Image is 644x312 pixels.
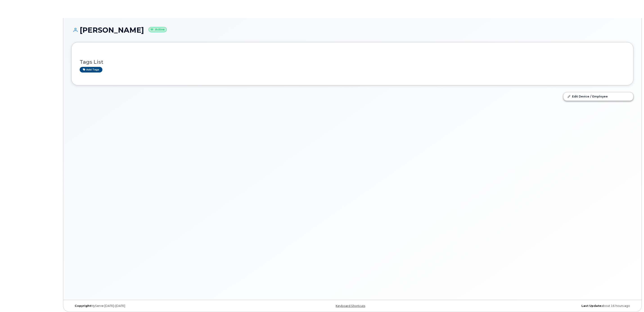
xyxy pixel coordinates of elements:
[71,304,259,308] div: MyServe [DATE]–[DATE]
[446,304,633,308] div: about 16 hours ago
[149,27,167,32] small: Active
[581,304,601,307] strong: Last Update
[80,59,625,65] h3: Tags List
[563,92,633,100] a: Edit Device / Employee
[75,304,91,307] strong: Copyright
[71,26,633,34] h1: [PERSON_NAME]
[336,304,365,307] a: Keyboard Shortcuts
[80,67,102,72] a: Add tags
